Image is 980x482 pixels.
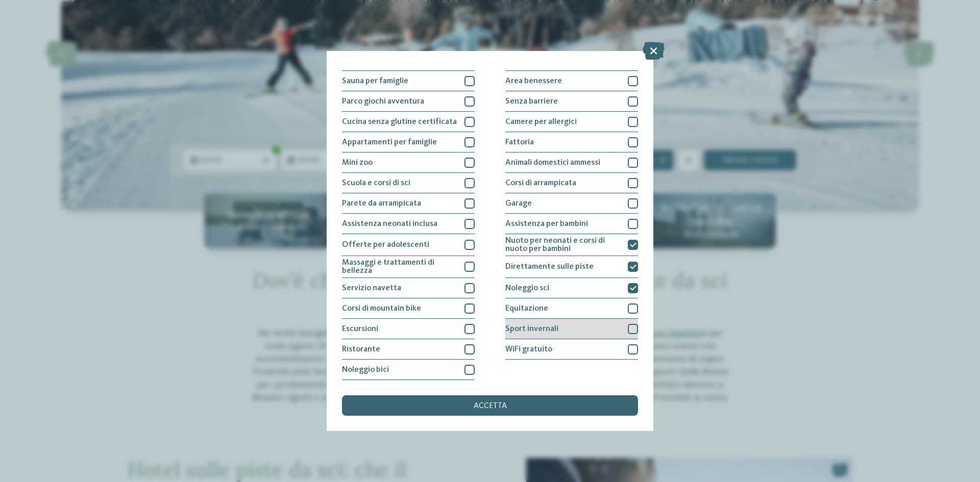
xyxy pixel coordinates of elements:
[505,199,532,208] span: Garage
[342,284,401,292] span: Servizio navetta
[505,325,558,333] span: Sport invernali
[505,284,549,292] span: Noleggio sci
[474,402,507,410] span: accetta
[505,220,588,228] span: Assistenza per bambini
[342,138,437,146] span: Appartamenti per famiglie
[342,220,437,228] span: Assistenza neonati inclusa
[342,77,408,85] span: Sauna per famiglie
[505,237,620,253] span: Nuoto per neonati e corsi di nuoto per bambini
[505,97,558,106] span: Senza barriere
[505,138,534,146] span: Fattoria
[505,179,576,187] span: Corsi di arrampicata
[342,241,429,249] span: Offerte per adolescenti
[505,77,562,85] span: Area benessere
[342,97,424,106] span: Parco giochi avventura
[342,325,378,333] span: Escursioni
[342,345,380,353] span: Ristorante
[342,199,421,208] span: Parete da arrampicata
[505,263,594,271] span: Direttamente sulle piste
[505,159,600,167] span: Animali domestici ammessi
[342,305,421,313] span: Corsi di mountain bike
[342,118,457,126] span: Cucina senza glutine certificata
[342,179,410,187] span: Scuola e corsi di sci
[505,305,548,313] span: Equitazione
[342,159,373,167] span: Mini zoo
[505,118,577,126] span: Camere per allergici
[342,366,389,374] span: Noleggio bici
[342,259,457,275] span: Massaggi e trattamenti di bellezza
[505,345,552,353] span: WiFi gratuito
